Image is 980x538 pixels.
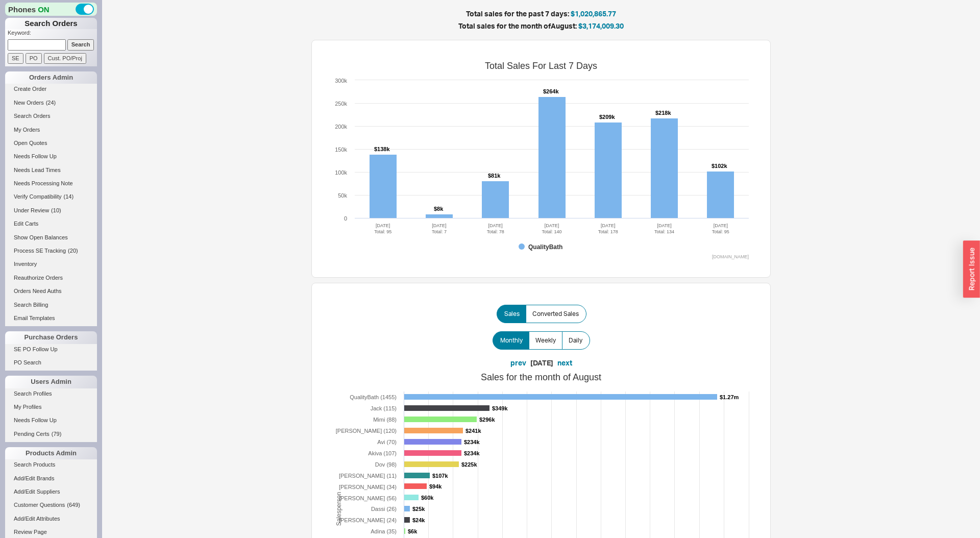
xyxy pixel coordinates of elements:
span: Converted Sales [532,310,579,318]
button: next [557,358,572,368]
tspan: Total: 78 [487,229,504,234]
h1: Search Orders [5,18,97,29]
a: Search Products [5,459,97,470]
span: New Orders [14,100,44,106]
a: PO Search [5,357,97,368]
h5: Total sales for the month of August : [219,22,863,30]
span: Needs Follow Up [14,153,57,159]
span: ( 649 ) [67,502,80,508]
span: ( 24 ) [46,100,56,106]
tspan: Sales for the month of August [481,372,601,382]
tspan: $8k [434,206,444,212]
span: ON [38,4,50,15]
tspan: [DATE] [601,223,615,228]
span: Under Review [14,207,49,213]
tspan: Dov (98) [375,461,397,468]
span: ( 20 ) [68,248,78,254]
a: My Profiles [5,402,97,412]
a: Needs Follow Up [5,415,97,426]
span: $3,174,009.30 [578,21,624,30]
tspan: $6k [408,528,418,534]
tspan: Total: 134 [654,229,674,234]
a: Needs Lead Times [5,165,97,176]
text: 200k [335,124,347,130]
span: Monthly [500,336,523,345]
p: Keyword: [8,29,97,39]
a: Email Templates [5,313,97,324]
tspan: [DATE] [488,223,503,228]
tspan: [PERSON_NAME] (56) [339,495,397,501]
tspan: $60k [421,495,434,501]
a: Inventory [5,259,97,270]
tspan: $94k [429,483,442,490]
tspan: Jack (115) [371,405,397,411]
tspan: [DATE] [432,223,446,228]
tspan: QualityBath (1455) [350,394,397,400]
text: 100k [335,169,347,176]
span: Process SE Tracking [14,248,66,254]
a: Needs Processing Note [5,178,97,189]
tspan: [PERSON_NAME] (120) [336,428,397,434]
input: Search [67,39,94,50]
span: Pending Certs [14,431,50,437]
text: 50k [338,192,347,199]
tspan: $81k [488,173,501,179]
tspan: $296k [479,417,495,423]
tspan: $138k [374,146,390,152]
tspan: $234k [464,439,480,445]
tspan: Total: 95 [712,229,729,234]
tspan: $225k [461,461,477,468]
button: prev [510,358,526,368]
a: New Orders(24) [5,97,97,108]
tspan: $1.27m [720,394,739,400]
tspan: Total: 140 [542,229,561,234]
div: Orders Admin [5,71,97,84]
a: Show Open Balances [5,232,97,243]
span: ( 14 ) [64,193,74,200]
div: Products Admin [5,447,97,459]
tspan: Salesperson [335,492,342,526]
a: SE PO Follow Up [5,344,97,355]
tspan: [DATE] [714,223,728,228]
a: Add/Edit Suppliers [5,486,97,497]
span: ( 79 ) [52,431,62,437]
tspan: Total: 7 [432,229,447,234]
a: Orders Need Auths [5,286,97,297]
tspan: [DATE] [376,223,390,228]
a: Reauthorize Orders [5,273,97,283]
a: Add/Edit Attributes [5,513,97,524]
a: Pending Certs(79) [5,429,97,439]
tspan: Adina (35) [371,528,397,534]
text: 150k [335,146,347,153]
text: 300k [335,78,347,84]
tspan: Mimi (88) [373,417,397,423]
tspan: $209k [599,114,615,120]
tspan: [DATE] [657,223,671,228]
tspan: $218k [655,110,671,116]
div: [DATE] [530,358,553,368]
tspan: $264k [543,88,559,94]
a: Open Quotes [5,138,97,149]
span: $1,020,865.77 [571,9,616,18]
span: Sales [504,310,520,318]
a: Process SE Tracking(20) [5,246,97,256]
input: PO [26,53,42,64]
a: Edit Carts [5,218,97,229]
input: SE [8,53,23,64]
div: Users Admin [5,376,97,388]
tspan: $241k [465,428,481,434]
tspan: $24k [412,517,425,523]
text: 250k [335,101,347,107]
tspan: Total: 178 [598,229,618,234]
tspan: $102k [712,163,727,169]
a: Needs Follow Up [5,151,97,162]
a: Customer Questions(649) [5,500,97,510]
tspan: $234k [464,450,480,456]
div: Phones [5,3,97,16]
a: Search Profiles [5,388,97,399]
tspan: QualityBath [528,243,562,251]
input: Cust. PO/Proj [44,53,86,64]
a: Create Order [5,84,97,94]
tspan: [PERSON_NAME] (34) [339,484,397,490]
tspan: $349k [492,405,508,411]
